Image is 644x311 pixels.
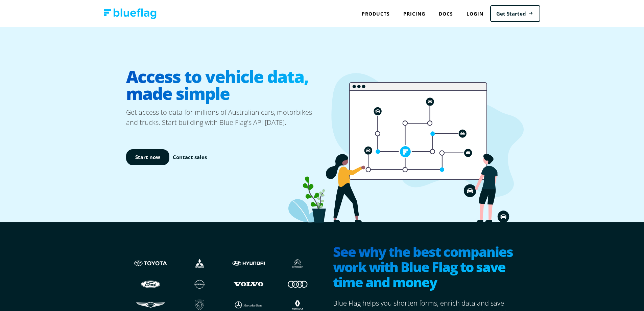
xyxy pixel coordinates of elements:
a: Login to Blue Flag application [460,7,490,21]
p: Get access to data for millions of Australian cars, motorbikes and trucks. Start building with Bl... [126,107,322,128]
a: Pricing [397,7,432,21]
h2: See why the best companies work with Blue Flag to save time and money [333,244,518,291]
img: Hyundai logo [231,257,266,270]
a: Get Started [490,5,540,22]
img: Citroen logo [280,257,315,270]
a: Contact sales [173,153,207,161]
div: Products [355,7,397,21]
img: Toyota logo [133,257,168,270]
img: Blue Flag logo [104,8,157,19]
a: Start now [126,149,169,165]
img: Nissan logo [182,277,217,290]
img: Ford logo [133,277,168,290]
h1: Access to vehicle data, made simple [126,63,322,107]
img: Audi logo [280,277,315,290]
a: Docs [432,7,460,21]
img: Mistubishi logo [182,257,217,270]
img: Volvo logo [231,277,266,290]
